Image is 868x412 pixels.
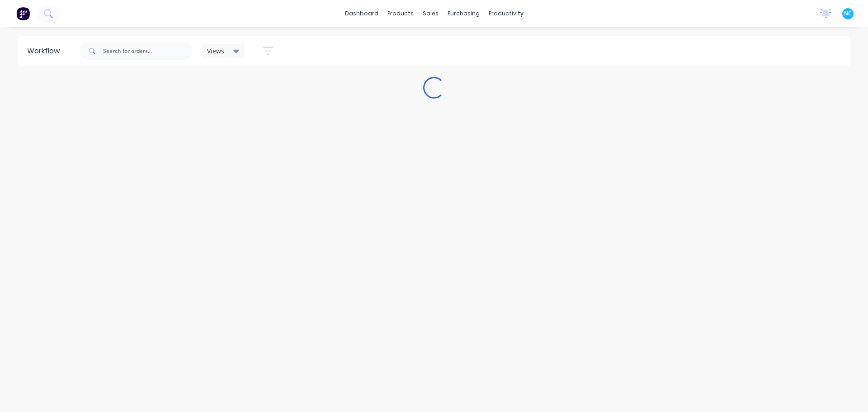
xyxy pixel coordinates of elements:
[340,7,383,20] a: dashboard
[844,9,852,18] span: NC
[443,7,484,20] div: purchasing
[383,7,418,20] div: products
[418,7,443,20] div: sales
[16,7,30,20] img: Factory
[207,46,224,56] span: Views
[27,46,64,57] div: Workflow
[484,7,528,20] div: productivity
[103,42,193,60] input: Search for orders...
